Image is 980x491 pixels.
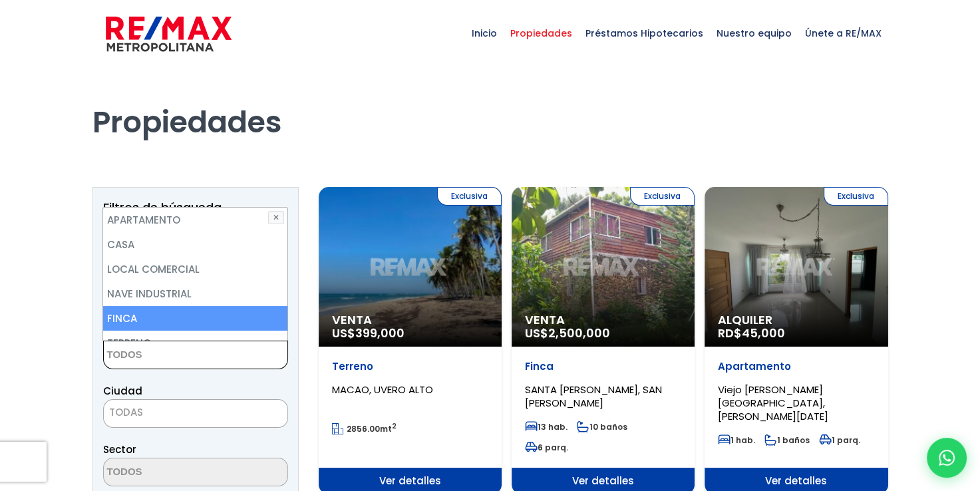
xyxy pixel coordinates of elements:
span: Únete a RE/MAX [798,13,888,53]
span: Venta [332,313,488,327]
span: TODAS [109,405,143,419]
span: 13 hab. [525,421,568,432]
h2: Filtros de búsqueda [103,201,288,214]
span: US$ [525,325,610,341]
span: 2856.00 [347,423,380,434]
li: APARTAMENTO [103,208,287,232]
p: Apartamento [718,360,874,373]
li: FINCA [103,306,287,331]
span: Viejo [PERSON_NAME][GEOGRAPHIC_DATA], [PERSON_NAME][DATE] [718,383,828,423]
span: TODAS [103,399,288,428]
span: Inicio [465,13,504,53]
span: 1 hab. [718,434,755,446]
img: remax-metropolitana-logo [106,14,232,54]
span: Nuestro equipo [710,13,798,53]
span: RD$ [718,325,785,341]
span: 45,000 [742,325,785,341]
li: LOCAL COMERCIAL [103,257,287,281]
span: Propiedades [504,13,579,53]
span: Exclusiva [824,187,888,206]
span: 399,000 [355,325,405,341]
li: TERRENO [103,331,287,355]
span: 6 parq. [525,442,568,453]
h1: Propiedades [92,67,888,140]
span: Ciudad [103,384,142,398]
button: ✕ [268,211,284,224]
span: Exclusiva [630,187,695,206]
span: Sector [103,442,136,456]
p: Terreno [332,360,488,373]
span: Alquiler [718,313,874,327]
span: MACAO, UVERO ALTO [332,383,433,397]
sup: 2 [392,421,397,431]
span: Exclusiva [437,187,502,206]
span: 1 baños [764,434,810,446]
li: NAVE INDUSTRIAL [103,281,287,306]
span: SANTA [PERSON_NAME], SAN [PERSON_NAME] [525,383,662,410]
span: 10 baños [577,421,627,432]
li: CASA [103,232,287,257]
span: Venta [525,313,681,327]
span: Préstamos Hipotecarios [579,13,710,53]
span: US$ [332,325,405,341]
span: 1 parq. [819,434,860,446]
span: 2,500,000 [548,325,610,341]
p: Finca [525,360,681,373]
textarea: Search [104,458,233,487]
span: mt [332,423,397,434]
textarea: Search [104,341,233,370]
span: TODAS [104,403,287,422]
